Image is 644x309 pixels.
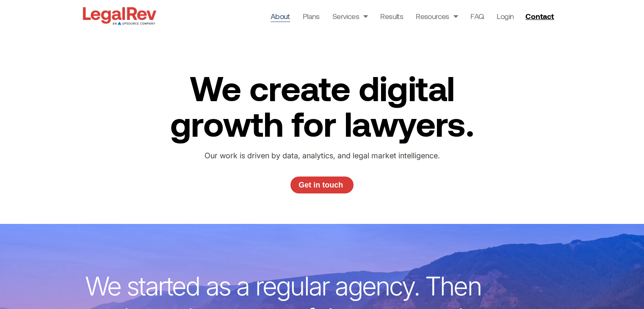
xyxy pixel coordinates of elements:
a: Login [497,10,514,22]
span: Contact [525,12,554,20]
a: FAQ [470,10,484,22]
a: Get in touch [290,177,354,193]
a: Services [332,10,368,22]
a: Contact [522,9,559,23]
a: Resources [416,10,458,22]
span: Get in touch [299,181,343,189]
a: Results [380,10,403,22]
h2: We create digital growth for lawyers. [153,70,491,141]
a: Plans [303,10,320,22]
nav: Menu [271,10,514,22]
p: Our work is driven by data, analytics, and legal market intelligence. [182,149,462,162]
a: About [271,10,290,22]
